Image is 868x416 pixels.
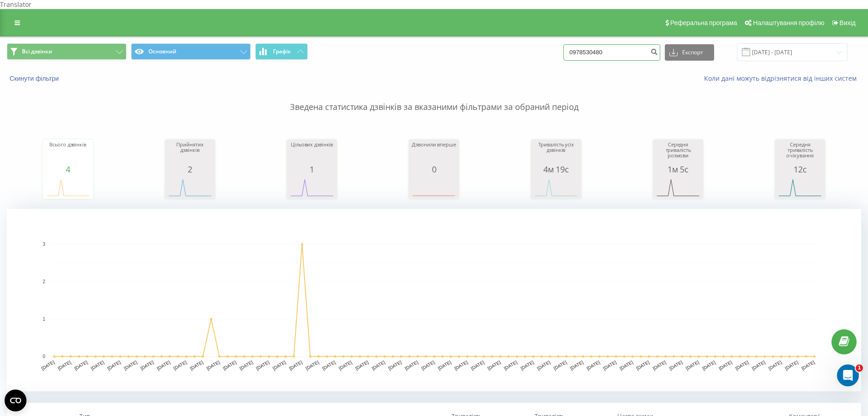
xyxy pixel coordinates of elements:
[90,359,105,371] text: [DATE]
[520,359,535,371] text: [DATE]
[536,359,551,371] text: [DATE]
[42,242,45,247] text: 3
[7,83,861,113] p: Зведена статистика дзвінків за вказаними фільтрами за обраний період
[42,317,45,322] text: 1
[288,359,303,371] text: [DATE]
[652,359,667,371] text: [DATE]
[289,142,335,165] div: Цільових дзвінків
[768,359,783,371] text: [DATE]
[784,359,799,371] text: [DATE]
[289,165,335,174] div: 1
[701,359,716,371] text: [DATE]
[569,359,584,371] text: [DATE]
[354,359,369,371] text: [DATE]
[167,165,213,174] div: 2
[655,165,701,174] div: 1м 5с
[837,364,859,386] iframe: Intercom live chat
[411,165,457,174] div: 0
[856,364,863,372] span: 1
[404,359,419,371] text: [DATE]
[255,43,308,60] button: Графік
[140,359,155,371] text: [DATE]
[553,359,568,371] text: [DATE]
[289,174,335,201] svg: A chart.
[255,359,270,371] text: [DATE]
[338,359,353,371] text: [DATE]
[371,359,386,371] text: [DATE]
[602,359,617,371] text: [DATE]
[45,174,91,201] svg: A chart.
[156,359,171,371] text: [DATE]
[411,174,457,201] svg: A chart.
[7,209,861,391] svg: A chart.
[586,359,601,371] text: [DATE]
[42,279,45,284] text: 2
[167,142,213,165] div: Прийнятих дзвінків
[800,359,815,371] text: [DATE]
[740,9,827,36] a: Налаштування профілю
[173,359,188,371] text: [DATE]
[665,44,714,61] button: Експорт
[321,359,337,371] text: [DATE]
[619,359,634,371] text: [DATE]
[777,165,823,174] div: 12с
[533,165,579,174] div: 4м 19с
[22,48,52,55] span: Всі дзвінки
[751,359,766,371] text: [DATE]
[503,359,518,371] text: [DATE]
[718,359,733,371] text: [DATE]
[45,142,91,165] div: Всього дзвінків
[205,359,221,371] text: [DATE]
[533,142,579,165] div: Тривалість усіх дзвінків
[777,142,823,165] div: Середня тривалість очікування
[533,174,579,201] svg: A chart.
[840,19,856,26] span: Вихід
[635,359,650,371] text: [DATE]
[7,74,63,83] button: Скинути фільтри
[239,359,254,371] text: [DATE]
[704,74,861,83] a: Коли дані можуть відрізнятися вiд інших систем
[655,142,701,165] div: Середня тривалість розмови
[189,359,204,371] text: [DATE]
[41,359,56,371] text: [DATE]
[668,359,684,371] text: [DATE]
[685,359,700,371] text: [DATE]
[273,48,291,55] span: Графік
[828,9,859,36] a: Вихід
[437,359,452,371] text: [DATE]
[167,174,213,201] svg: A chart.
[222,359,237,371] text: [DATE]
[106,359,121,371] text: [DATE]
[421,359,436,371] text: [DATE]
[42,354,45,359] text: 0
[131,43,251,60] button: Основний
[45,165,91,174] div: 4
[735,359,750,371] text: [DATE]
[7,43,126,60] button: Всі дзвінки
[777,174,823,201] svg: A chart.
[655,174,701,201] svg: A chart.
[470,359,485,371] text: [DATE]
[5,390,26,411] button: Open CMP widget
[563,44,660,61] input: Пошук за номером
[123,359,138,371] text: [DATE]
[453,359,468,371] text: [DATE]
[388,359,403,371] text: [DATE]
[411,142,457,165] div: Дзвонили вперше
[487,359,502,371] text: [DATE]
[57,359,72,371] text: [DATE]
[272,359,287,371] text: [DATE]
[305,359,320,371] text: [DATE]
[753,19,824,26] span: Налаштування профілю
[74,359,89,371] text: [DATE]
[670,19,737,26] span: Реферальна програма
[661,9,741,36] a: Реферальна програма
